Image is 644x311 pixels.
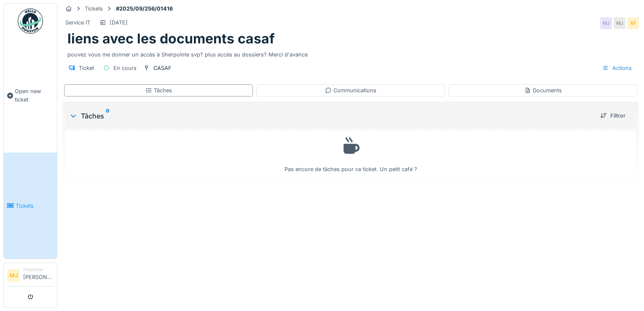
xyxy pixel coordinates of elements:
strong: #2025/09/256/01416 [113,5,176,13]
div: pouvez vous me donner un accès à Sherpointe svp? plus accès au dossiers? Merci d'avance [67,47,634,59]
sup: 0 [106,111,110,121]
div: MJ [600,17,612,29]
a: Open new ticket [4,38,57,153]
div: MJ [614,17,625,29]
div: Service IT [65,19,90,27]
div: CASAF [153,64,172,72]
li: MJ [7,269,20,282]
h1: liens avec les documents casaf [67,31,275,47]
div: Ticket [79,64,94,72]
div: En cours [113,64,137,72]
a: Tickets [4,153,57,259]
div: Pas encore de tâches pour ce ticket. Un petit café ? [71,134,630,173]
div: Filtrer [597,110,629,121]
div: Tickets [85,5,103,13]
li: [PERSON_NAME] [23,266,54,284]
span: Tickets [16,202,54,210]
div: Tâches [145,86,172,94]
div: Communications [325,86,376,94]
a: MJ Requester[PERSON_NAME] [7,266,54,287]
span: Open new ticket [15,87,54,103]
div: Tâches [69,111,593,121]
div: AF [627,17,639,29]
div: Requester [23,266,54,273]
img: Badge_color-CXgf-gQk.svg [18,8,43,34]
div: Actions [598,62,636,74]
div: Documents [524,86,562,94]
div: [DATE] [110,19,128,27]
